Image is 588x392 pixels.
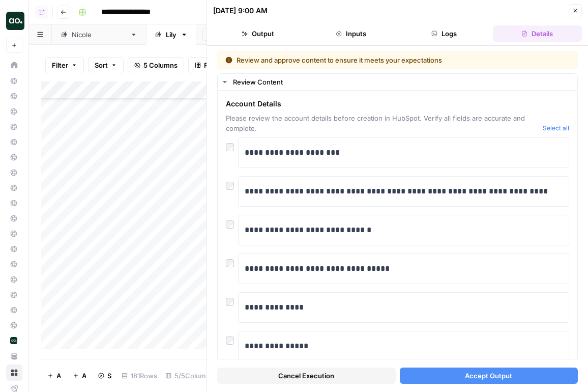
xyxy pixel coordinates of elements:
button: Freeze Columns [188,57,263,73]
button: Inputs [306,25,395,42]
span: Please review the account details before creation in HubSpot. Verify all fields are accurate and ... [226,113,539,133]
button: Review Content [218,74,577,90]
button: Output [213,25,302,42]
img: AirOps Logo [6,12,24,30]
button: Accept Output [400,368,578,384]
button: 5 Columns [128,57,184,73]
button: Sort [88,57,124,73]
button: Logs [400,25,489,42]
a: [PERSON_NAME] [52,24,146,45]
div: Review Content [233,77,571,87]
div: Review and approve content to ensure it meets your expectations [225,55,506,65]
span: Add 10 Rows [82,371,86,381]
a: Browse [6,365,22,381]
span: Sort [95,60,108,70]
span: Stop Runs [107,371,111,381]
button: Stop Runs [92,368,117,384]
a: Home [6,57,22,73]
div: 5/5 Columns [161,368,218,384]
div: [PERSON_NAME] [72,30,126,40]
button: Workspace: AirOps [6,8,22,34]
span: Accept Output [465,371,512,381]
div: 181 Rows [117,368,161,384]
button: Details [493,25,582,42]
button: Filter [45,57,84,73]
span: Filter [52,60,68,70]
div: Lily [166,30,177,40]
span: 5 Columns [143,60,178,70]
button: Cancel Execution [217,368,396,384]
button: Add Row [41,368,67,384]
button: Add 10 Rows [67,368,92,384]
span: Add Row [56,371,61,381]
img: yjux4x3lwinlft1ym4yif8lrli78 [10,337,17,344]
a: Your Data [6,348,22,365]
button: Select all [543,123,569,133]
span: Cancel Execution [278,371,334,381]
div: [DATE] 9:00 AM [213,6,268,16]
a: Lily [146,24,196,45]
span: Account Details [226,99,539,109]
